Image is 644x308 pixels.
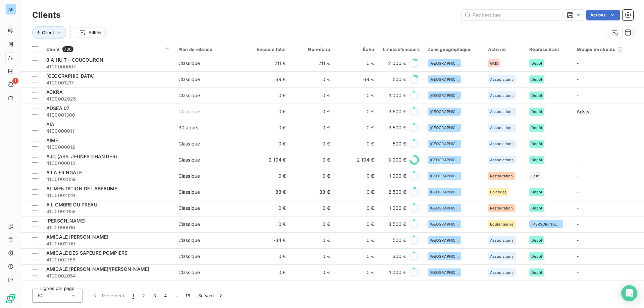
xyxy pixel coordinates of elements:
[46,137,58,143] span: AIME
[62,46,73,52] span: 786
[577,47,615,52] span: Groupe de clients
[46,57,103,63] span: 8 A HUIT - COUCOURON
[531,238,542,242] span: Dépôt
[290,232,334,248] td: 0 €
[132,292,134,299] span: 1
[178,253,200,260] div: Classique
[430,190,459,194] span: [GEOGRAPHIC_DATA]
[577,108,591,115] span: Adsea
[430,270,459,274] span: [GEOGRAPHIC_DATA]
[490,94,514,98] span: Associations
[46,250,127,256] span: AMICALE DES SAPEURS POMPIERS
[577,93,579,98] span: -
[46,160,170,167] span: 41C0000013
[430,222,459,226] span: [GEOGRAPHIC_DATA]
[531,110,542,114] span: Dépôt
[577,253,579,259] span: -
[290,87,334,104] td: 0 €
[531,254,542,258] span: Dépôt
[531,126,542,130] span: Dépôt
[42,30,54,35] span: Client
[334,104,378,120] td: 0 €
[246,248,290,264] td: 0 €
[488,47,521,52] div: Activité
[246,104,290,120] td: 0 €
[46,144,170,150] span: 41C0000012
[46,63,170,70] span: 41C0000007
[577,189,579,195] span: -
[246,216,290,232] td: 0 €
[490,270,514,274] span: Associations
[393,237,406,244] span: 500 €
[88,289,128,303] button: Précédent
[12,78,18,84] span: 1
[334,216,378,232] td: 0 €
[388,189,406,195] span: 2 500 €
[46,79,170,86] span: 41C0001217
[290,136,334,152] td: 0 €
[430,174,459,178] span: [GEOGRAPHIC_DATA]
[290,216,334,232] td: 0 €
[334,136,378,152] td: 0 €
[46,266,149,272] span: AMICALE [PERSON_NAME]/[PERSON_NAME]
[46,234,108,240] span: AMICALE [PERSON_NAME]
[531,94,542,98] span: Dépôt
[389,92,406,99] span: 1 000 €
[392,253,406,260] span: 600 €
[46,224,170,231] span: 41C0000016
[388,124,406,131] span: 3 500 €
[290,104,334,120] td: 0 €
[149,289,160,303] button: 3
[178,173,200,179] div: Classique
[389,173,406,179] span: 1 000 €
[160,289,171,303] button: 4
[32,9,60,21] h3: Clients
[430,206,459,210] span: [GEOGRAPHIC_DATA]
[178,124,198,131] div: 30 Jours
[178,221,200,228] div: Classique
[178,60,200,67] div: Classique
[430,77,459,81] span: [GEOGRAPHIC_DATA]
[46,89,63,95] span: ACKRA
[531,190,542,194] span: Dépôt
[138,289,149,303] button: 2
[178,205,200,211] div: Classique
[246,152,290,168] td: 2 104 €
[577,141,579,146] span: -
[389,205,406,211] span: 1 000 €
[531,222,561,226] span: [PERSON_NAME]
[529,47,568,52] div: Représentant
[577,157,579,163] span: -
[178,76,200,83] div: Classique
[46,170,82,175] span: A LA FRINGALE
[38,292,44,299] span: 50
[388,157,406,163] span: 3 000 €
[334,232,378,248] td: 0 €
[490,174,513,178] span: Restauration
[246,232,290,248] td: -34 €
[290,120,334,136] td: 0 €
[32,26,66,39] button: Client
[577,125,579,130] span: -
[246,120,290,136] td: 0 €
[246,200,290,216] td: 0 €
[531,270,542,274] span: Dépôt
[250,47,286,52] div: Encours total
[290,168,334,184] td: 0 €
[490,222,514,226] span: Boulangeries
[246,168,290,184] td: 0 €
[46,192,170,199] span: 41C0002129
[428,47,480,52] div: Zone géographique
[290,281,334,297] td: 0 €
[490,206,513,210] span: Restauration
[194,289,228,303] button: Suivant
[490,190,506,194] span: Epiceries
[430,238,459,242] span: [GEOGRAPHIC_DATA]
[334,71,378,87] td: 69 €
[531,61,542,65] span: Dépôt
[586,10,620,20] button: Actions
[290,184,334,200] td: 88 €
[382,47,420,52] div: Limite d’encours
[178,47,242,52] div: Plan de relance
[430,158,459,162] span: [GEOGRAPHIC_DATA]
